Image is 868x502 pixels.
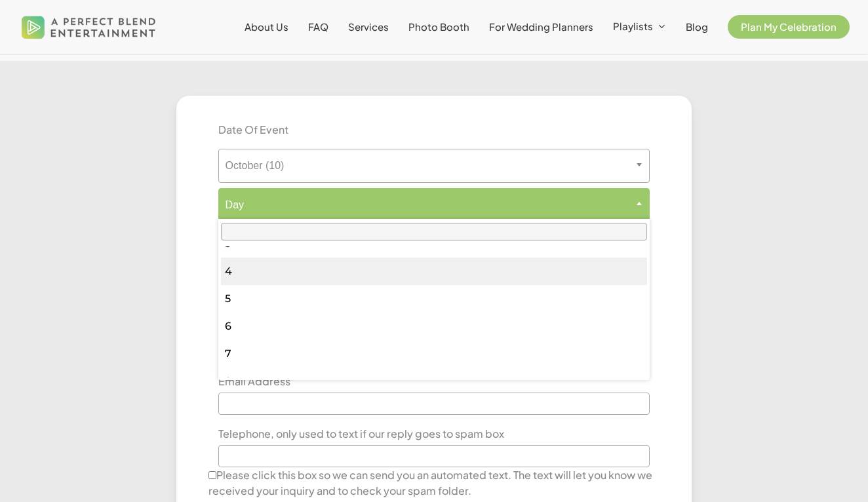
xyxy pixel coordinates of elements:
[208,122,298,138] label: Date Of Event
[219,199,650,211] span: Day
[686,22,708,32] a: Blog
[221,285,648,313] li: 5
[221,313,648,340] li: 6
[348,20,389,33] span: Services
[221,368,648,395] li: 8
[408,20,469,33] span: Photo Booth
[218,188,650,222] span: Day
[208,374,300,389] label: Email Address
[219,159,650,172] span: October (10)
[18,5,159,48] img: A Perfect Blend Entertainment
[308,22,328,32] a: FAQ
[208,269,282,284] label: First Name
[208,467,660,499] label: Please click this box so we can send you an automated text. The text will let you know we receive...
[489,22,593,32] a: For Wedding Planners
[741,20,837,33] span: Plan My Celebration
[308,20,328,33] span: FAQ
[208,471,216,479] input: Please click this box so we can send you an automated text. The text will let you know we receive...
[218,149,650,182] span: October (10)
[245,22,288,32] a: About Us
[208,426,514,442] label: Telephone, only used to text if our reply goes to spam box
[221,258,648,285] li: 4
[208,321,281,337] label: Last Name
[613,20,653,32] span: Playlists
[245,20,288,33] span: About Us
[613,21,666,33] a: Playlists
[348,22,389,32] a: Services
[728,22,850,32] a: Plan My Celebration
[408,22,469,32] a: Photo Booth
[686,20,708,33] span: Blog
[489,20,593,33] span: For Wedding Planners
[221,340,648,368] li: 7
